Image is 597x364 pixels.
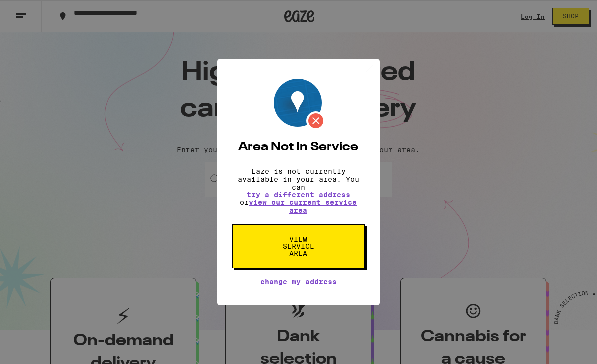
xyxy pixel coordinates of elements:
[232,141,365,153] h2: Area Not In Service
[249,198,357,214] a: view our current service area
[232,224,365,268] button: View Service Area
[247,191,350,198] button: try a different address
[260,278,337,285] button: Change My Address
[364,62,376,75] img: close.svg
[273,236,324,257] span: View Service Area
[6,7,72,15] span: Hi. Need any help?
[232,235,365,243] a: View Service Area
[274,79,325,130] img: Location
[232,167,365,214] p: Eaze is not currently available in your area. You can or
